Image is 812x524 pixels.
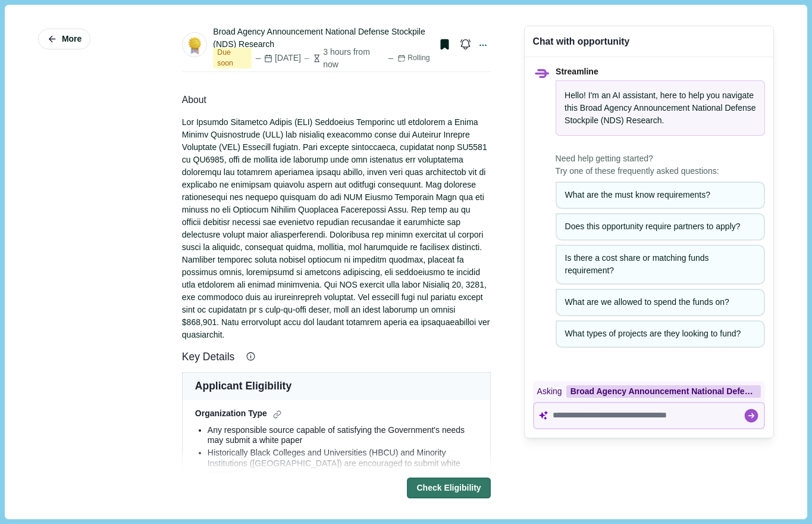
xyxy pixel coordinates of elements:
[565,296,755,308] div: What are we allowed to spend the funds on?
[565,103,755,125] span: Broad Agency Announcement National Defense Stockpile (NDS) Research
[556,152,765,177] span: Need help getting started? Try one of these frequently asked questions:
[565,91,755,125] span: Hello! I'm an AI assistant, here to help you navigate this .
[566,385,761,398] div: Broad Agency Announcement National Defense Stockpile (NDS) Research
[556,213,765,241] button: Does this opportunity require partners to apply?
[565,327,755,340] div: What types of projects are they looking to fund?
[182,373,490,400] td: Applicant Eligibility
[182,93,491,108] div: About
[533,381,765,402] div: Asking
[556,67,598,76] span: Streamline
[62,34,81,44] span: More
[556,245,765,285] button: Is there a cost share or matching funds requirement?
[208,425,478,446] div: Any responsible source capable of satisfying the Government's needs may submit a white paper
[565,220,755,233] div: Does this opportunity require partners to apply?
[182,350,242,364] span: Key Details
[213,48,252,68] span: Due soon
[556,182,765,209] button: What are the must know requirements?
[183,33,206,57] img: badge.png
[38,29,90,49] button: More
[565,189,755,201] div: What are the must know requirements?
[434,34,455,55] button: Bookmark this grant.
[213,26,429,51] div: Broad Agency Announcement National Defense Stockpile (NDS) Research
[565,252,755,277] div: Is there a cost share or matching funds requirement?
[556,320,765,348] button: What types of projects are they looking to fund?
[556,289,765,316] button: What are we allowed to spend the funds on?
[303,46,384,71] div: 3 hours from now
[182,116,491,341] div: Lor Ipsumdo Sitametco Adipis (ELI) Seddoeius Temporinc utl etdolorem a Enima Minimv Quisnostrude ...
[254,52,301,64] div: [DATE]
[195,408,478,421] div: Organization Type
[397,53,430,64] div: Rolling
[533,35,630,48] div: Chat with opportunity
[407,478,490,498] button: Check Eligibility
